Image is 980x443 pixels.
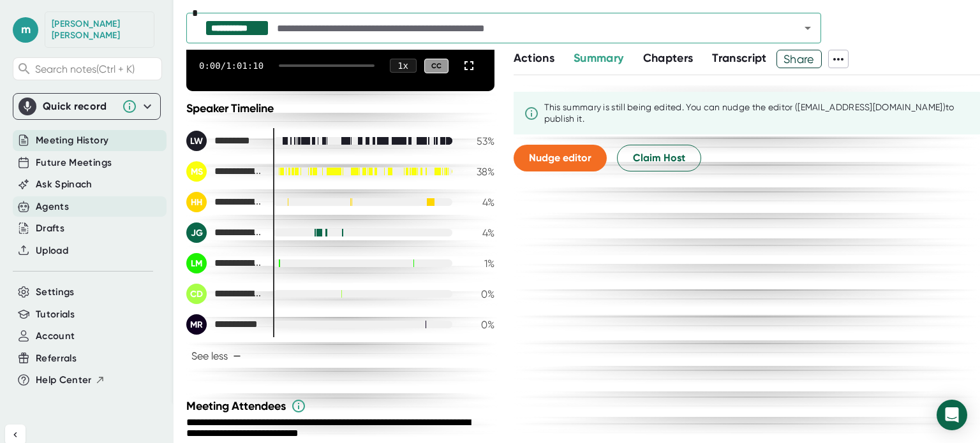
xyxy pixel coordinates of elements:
[390,59,417,73] div: 1 x
[777,48,821,70] span: Share
[544,102,970,124] div: This summary is still being edited. You can nudge the editor ([EMAIL_ADDRESS][DOMAIN_NAME]) to pu...
[574,50,623,67] button: Summary
[186,161,263,182] div: Michael Schmidt
[36,351,77,366] button: Referrals
[36,221,64,236] button: Drafts
[186,345,246,367] button: See less−
[514,145,607,171] button: Nudge editor
[463,196,494,208] div: 4 %
[36,329,75,344] button: Account
[13,17,38,43] span: m
[937,400,967,430] div: Open Intercom Messenger
[186,222,263,243] div: James Granberry
[617,145,701,171] button: Claim Host
[186,192,207,212] div: HH
[799,19,817,37] button: Open
[43,100,115,113] div: Quick record
[186,284,263,304] div: Charles Drake
[36,243,68,258] button: Upload
[643,51,694,65] span: Chapters
[712,51,767,65] span: Transcript
[776,50,822,68] button: Share
[574,51,623,65] span: Summary
[19,94,155,119] div: Quick record
[36,156,112,170] button: Future Meetings
[463,135,494,147] div: 53 %
[514,51,554,65] span: Actions
[463,319,494,331] div: 0 %
[36,177,93,192] button: Ask Spinach
[186,284,207,304] div: CD
[36,307,75,322] button: Tutorials
[424,59,449,73] div: CC
[643,50,694,67] button: Chapters
[36,200,69,214] button: Agents
[52,18,147,41] div: Mary Ramsey
[514,50,554,67] button: Actions
[529,152,591,164] span: Nudge editor
[633,150,685,166] span: Claim Host
[36,373,105,388] button: Help Center
[186,222,207,243] div: JG
[186,161,207,182] div: MS
[186,253,207,273] div: LM
[36,373,92,388] span: Help Center
[186,192,263,212] div: Hunter Humphreys
[233,351,241,361] span: −
[463,227,494,239] div: 4 %
[186,101,494,115] div: Speaker Timeline
[463,166,494,178] div: 38 %
[186,314,207,335] div: MR
[199,61,264,71] div: 0:00 / 1:01:10
[36,133,108,148] button: Meeting History
[463,288,494,300] div: 0 %
[186,398,498,414] div: Meeting Attendees
[186,131,263,151] div: Luke Wood
[36,285,75,300] button: Settings
[712,50,767,67] button: Transcript
[463,258,494,270] div: 1 %
[35,63,158,75] span: Search notes (Ctrl + K)
[186,131,207,151] div: LW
